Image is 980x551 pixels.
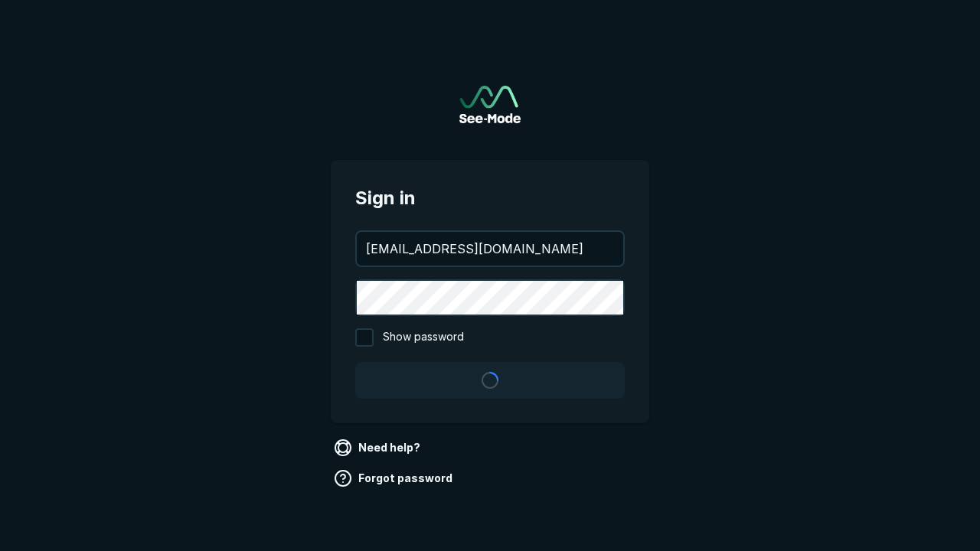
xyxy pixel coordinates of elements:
input: your@email.com [357,232,623,266]
a: Forgot password [331,466,459,491]
img: See-Mode Logo [459,86,521,123]
a: Go to sign in [459,86,521,123]
a: Need help? [331,435,426,460]
span: Sign in [355,184,625,212]
span: Show password [383,328,464,347]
